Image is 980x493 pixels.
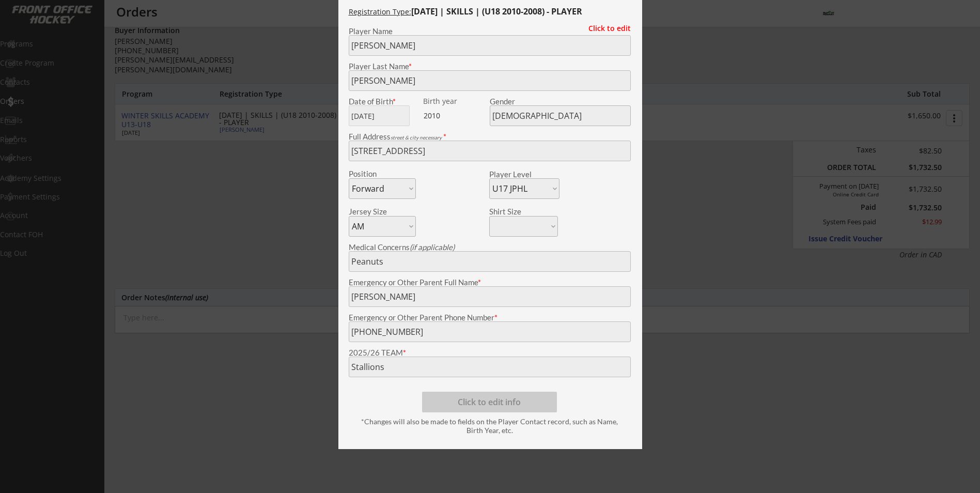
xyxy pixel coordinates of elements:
[349,170,402,178] div: Position
[489,208,542,215] div: Shirt Size
[349,141,631,161] input: Street, City, Province/State
[349,98,416,105] div: Date of Birth
[424,111,488,121] div: 2010
[349,63,631,70] div: Player Last Name
[349,243,631,251] div: Medical Concerns
[349,133,631,141] div: Full Address
[354,418,626,435] div: *Changes will also be made to fields on the Player Contact record, such as Name, Birth Year, etc.
[581,25,631,32] div: Click to edit
[349,251,631,272] input: Allergies, injuries, etc.
[411,6,582,17] strong: [DATE] | SKILLS | (U18 2010-2008) - PLAYER
[489,171,559,178] div: Player Level
[410,242,455,252] em: (if applicable)
[349,349,631,357] div: 2025/26 TEAM
[490,98,631,105] div: Gender
[422,392,557,412] button: Click to edit info
[349,27,631,35] div: Player Name
[349,279,631,286] div: Emergency or Other Parent Full Name
[349,7,411,17] u: Registration Type:
[423,98,488,105] div: We are transitioning the system to collect and store date of birth instead of just birth year to ...
[349,314,631,321] div: Emergency or Other Parent Phone Number
[391,134,442,141] em: street & city necessary
[423,98,488,105] div: Birth year
[349,208,402,215] div: Jersey Size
